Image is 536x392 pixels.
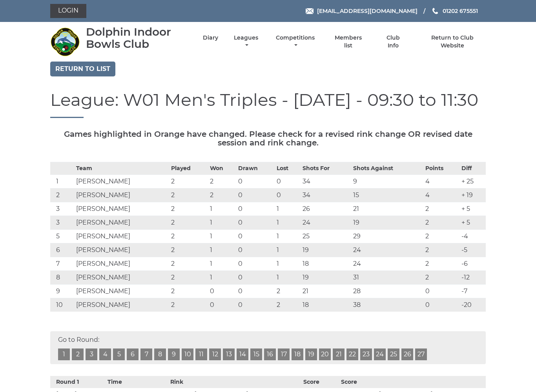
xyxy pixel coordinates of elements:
[459,271,486,285] td: -12
[208,285,236,298] td: 0
[351,285,423,298] td: 28
[209,348,221,360] a: 12
[236,257,275,271] td: 0
[236,162,275,175] th: Drawn
[459,298,486,312] td: -20
[161,376,193,388] th: Rink
[74,230,170,243] td: [PERSON_NAME]
[50,216,74,230] td: 3
[208,216,236,230] td: 1
[50,189,74,202] td: 2
[208,298,236,312] td: 0
[301,271,352,285] td: 19
[275,298,301,312] td: 2
[106,376,161,388] th: Time
[74,298,170,312] td: [PERSON_NAME]
[301,175,352,189] td: 34
[50,230,74,243] td: 5
[275,162,301,175] th: Lost
[195,348,207,360] a: 11
[351,257,423,271] td: 24
[351,175,423,189] td: 9
[351,243,423,257] td: 24
[459,230,486,243] td: -4
[264,348,276,360] a: 16
[99,348,111,360] a: 4
[50,257,74,271] td: 7
[305,348,317,360] a: 19
[351,216,423,230] td: 19
[292,348,303,360] a: 18
[169,257,208,271] td: 2
[432,8,438,14] img: Phone us
[301,230,352,243] td: 25
[423,271,459,285] td: 2
[86,26,189,50] div: Dolphin Indoor Bowls Club
[351,298,423,312] td: 38
[443,7,478,15] span: 01202 675551
[50,27,80,56] img: Dolphin Indoor Bowls Club
[74,175,170,189] td: [PERSON_NAME]
[419,34,486,49] a: Return to Club Website
[301,376,339,388] th: Score
[236,271,275,285] td: 0
[301,298,352,312] td: 18
[423,230,459,243] td: 2
[275,271,301,285] td: 1
[423,285,459,298] td: 0
[74,202,170,216] td: [PERSON_NAME]
[423,243,459,257] td: 2
[236,189,275,202] td: 0
[459,243,486,257] td: -5
[154,348,166,360] a: 8
[459,162,486,175] th: Diff
[182,348,193,360] a: 10
[380,34,406,49] a: Club Info
[169,202,208,216] td: 2
[50,243,74,257] td: 6
[236,202,275,216] td: 0
[346,348,358,360] a: 22
[459,202,486,216] td: + 5
[50,298,74,312] td: 10
[169,162,208,175] th: Played
[360,348,372,360] a: 23
[301,216,352,230] td: 24
[275,243,301,257] td: 1
[169,189,208,202] td: 2
[74,257,170,271] td: [PERSON_NAME]
[423,257,459,271] td: 2
[208,189,236,202] td: 2
[169,230,208,243] td: 2
[415,348,427,360] a: 27
[301,162,352,175] th: Shots For
[278,348,290,360] a: 17
[169,271,208,285] td: 2
[232,34,260,49] a: Leagues
[333,348,345,360] a: 21
[431,7,478,15] a: Phone us 01202 675551
[339,376,377,388] th: Score
[351,230,423,243] td: 29
[275,230,301,243] td: 1
[236,216,275,230] td: 0
[169,243,208,257] td: 2
[50,331,486,364] div: Go to Round:
[74,189,170,202] td: [PERSON_NAME]
[50,285,74,298] td: 9
[236,175,275,189] td: 0
[208,202,236,216] td: 1
[74,162,170,175] th: Team
[319,348,331,360] a: 20
[423,202,459,216] td: 2
[317,7,417,15] span: [EMAIL_ADDRESS][DOMAIN_NAME]
[275,285,301,298] td: 2
[459,175,486,189] td: + 25
[237,348,248,360] a: 14
[306,7,417,15] a: Email [EMAIL_ADDRESS][DOMAIN_NAME]
[459,189,486,202] td: + 19
[275,216,301,230] td: 1
[74,216,170,230] td: [PERSON_NAME]
[459,257,486,271] td: -6
[50,376,106,388] th: Round 1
